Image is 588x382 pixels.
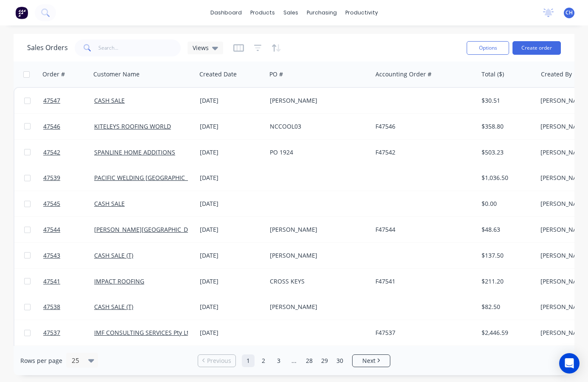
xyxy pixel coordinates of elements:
div: CROSS KEYS [270,277,364,286]
input: Search... [98,39,181,56]
span: 47545 [43,199,60,208]
div: F47544 [375,225,470,234]
div: $211.20 [482,277,531,286]
div: $30.51 [482,96,531,105]
div: [DATE] [200,96,263,105]
div: PO # [269,70,283,79]
a: Page 30 [333,354,346,367]
div: [DATE] [200,174,263,182]
div: Customer Name [93,70,140,79]
a: 47544 [43,217,94,242]
div: Accounting Order # [375,70,431,79]
a: SPANLINE HOME ADDITIONS [94,148,175,156]
div: [DATE] [200,148,263,157]
div: productivity [341,6,382,19]
h1: Sales Orders [27,44,68,52]
div: F47537 [375,329,470,337]
span: Rows per page [20,357,62,365]
a: KITELEYS ROOFING WORLD [94,122,171,130]
div: [PERSON_NAME] [270,225,364,234]
div: Total ($) [482,70,504,79]
img: Factory [15,6,28,19]
span: 47547 [43,96,60,105]
span: 47544 [43,225,60,234]
div: products [246,6,279,19]
div: Created By [541,70,572,79]
a: [PERSON_NAME][GEOGRAPHIC_DATA] [94,225,200,233]
div: [DATE] [200,329,263,337]
div: [DATE] [200,277,263,286]
a: 47539 [43,165,94,191]
a: 47545 [43,191,94,216]
a: CASH SALE (T) [94,251,133,259]
div: [DATE] [200,199,263,208]
span: Views [193,43,209,52]
a: Next page [353,357,390,365]
div: $1,036.50 [482,174,531,182]
div: [PERSON_NAME] [270,303,364,311]
a: Jump forward [288,354,300,367]
div: [DATE] [200,303,263,311]
span: 47539 [43,174,60,182]
div: F47542 [375,148,470,157]
a: 47543 [43,243,94,268]
div: PO 1924 [270,148,364,157]
div: F47541 [375,277,470,286]
div: Created Date [199,70,237,79]
div: [DATE] [200,122,263,131]
a: 47547 [43,88,94,113]
a: CASH SALE (T) [94,303,133,311]
a: Page 29 [318,354,331,367]
span: 47542 [43,148,60,157]
button: Create order [512,41,561,55]
div: $503.23 [482,148,531,157]
div: [DATE] [200,251,263,260]
div: $82.50 [482,303,531,311]
span: 47543 [43,251,60,260]
a: Page 3 [272,354,285,367]
div: sales [279,6,302,19]
a: Previous page [198,357,235,365]
div: $0.00 [482,199,531,208]
div: $358.80 [482,122,531,131]
div: NCCOOL03 [270,122,364,131]
div: Open Intercom Messenger [559,353,580,374]
div: [PERSON_NAME] [270,251,364,260]
a: IMF CONSULTING SERVICES Pty Ltd [94,329,193,337]
a: Page 2 [257,354,270,367]
a: Page 1 is your current page [242,354,255,367]
span: 47546 [43,122,60,131]
a: Page 28 [303,354,316,367]
span: 47538 [43,303,60,311]
div: $137.50 [482,251,531,260]
ul: Pagination [194,354,394,367]
a: PACIFIC WELDING [GEOGRAPHIC_DATA] [94,174,204,182]
a: IMPACT ROOFING [94,277,144,285]
div: Order # [42,70,65,79]
a: 47537 [43,320,94,345]
a: dashboard [206,6,246,19]
div: [PERSON_NAME] [270,96,364,105]
span: Next [362,357,375,365]
span: Previous [207,357,231,365]
div: purchasing [302,6,341,19]
a: 47538 [43,294,94,320]
a: CASH SALE [94,96,125,104]
span: 47541 [43,277,60,286]
span: 47537 [43,329,60,337]
a: 47546 [43,114,94,139]
span: CH [566,9,573,17]
button: Options [467,41,509,55]
div: $2,446.59 [482,329,531,337]
a: 47541 [43,269,94,294]
a: 47542 [43,140,94,165]
div: $48.63 [482,225,531,234]
div: [DATE] [200,225,263,234]
div: F47546 [375,122,470,131]
a: CASH SALE [94,199,125,208]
